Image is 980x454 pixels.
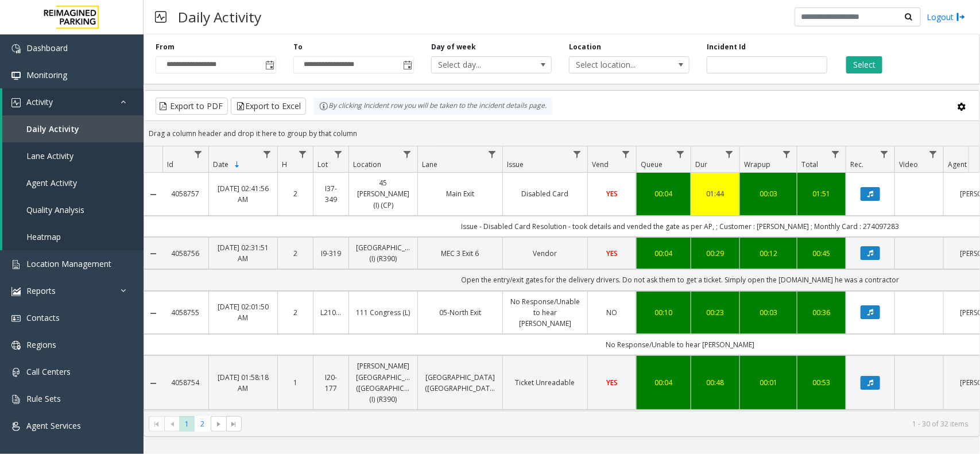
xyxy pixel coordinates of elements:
[11,260,21,269] img: 'icon'
[11,98,21,107] img: 'icon'
[144,249,162,258] a: Collapse Details
[169,188,202,199] a: 4058757
[425,248,495,259] a: MEC 3 Exit 6
[263,57,276,73] span: Toggle popup
[804,188,839,199] div: 01:51
[11,71,21,80] img: 'icon'
[698,377,733,388] div: 00:48
[353,160,381,169] span: Location
[804,248,839,259] a: 00:45
[695,160,707,169] span: Dur
[425,188,495,199] a: Main Exit
[644,188,684,199] a: 00:04
[293,42,303,52] label: To
[285,188,306,199] a: 2
[747,248,790,259] a: 00:12
[606,249,618,258] span: YES
[191,146,206,162] a: Id Filter Menu
[167,160,173,169] span: Id
[2,115,144,142] a: Daily Activity
[2,88,144,115] a: Activity
[249,419,968,429] kendo-pager-info: 1 - 30 of 32 items
[11,314,21,323] img: 'icon'
[432,57,527,73] span: Select day...
[804,377,839,388] div: 00:53
[26,177,77,188] span: Agent Activity
[2,196,144,223] a: Quality Analysis
[229,420,238,429] span: Go to the last page
[899,160,918,169] span: Video
[11,287,21,296] img: 'icon'
[144,146,979,411] div: Data table
[169,377,202,388] a: 4058754
[618,146,634,162] a: Vend Filter Menu
[26,231,61,242] span: Heatmap
[233,160,242,169] span: Sortable
[925,146,941,162] a: Video Filter Menu
[431,42,476,52] label: Day of week
[644,248,684,259] div: 00:04
[570,57,665,73] span: Select location...
[707,42,746,52] label: Incident Id
[510,377,580,388] a: Ticket Unreadable
[641,160,663,169] span: Queue
[569,42,601,52] label: Location
[214,420,223,429] span: Go to the next page
[356,360,410,405] a: [PERSON_NAME][GEOGRAPHIC_DATA] ([GEOGRAPHIC_DATA]) (I) (R390)
[26,393,61,404] span: Rule Sets
[698,188,733,199] a: 01:44
[644,377,684,388] a: 00:04
[285,248,306,259] a: 2
[226,416,242,432] span: Go to the last page
[144,123,979,143] div: Drag a column header and drop it here to group by that column
[285,307,306,318] a: 2
[356,177,410,211] a: 45 [PERSON_NAME] (I) (CP)
[722,146,737,162] a: Dur Filter Menu
[179,416,195,432] span: Page 1
[698,307,733,318] a: 00:23
[144,379,162,388] a: Collapse Details
[801,160,818,169] span: Total
[570,146,585,162] a: Issue Filter Menu
[216,242,270,264] a: [DATE] 02:31:51 AM
[698,248,733,259] div: 00:29
[282,160,287,169] span: H
[507,160,524,169] span: Issue
[172,3,267,31] h3: Daily Activity
[26,42,68,53] span: Dashboard
[422,160,437,169] span: Lane
[607,308,618,317] span: NO
[2,169,144,196] a: Agent Activity
[26,123,79,134] span: Daily Activity
[11,341,21,350] img: 'icon'
[400,146,415,162] a: Location Filter Menu
[156,98,228,115] button: Export to PDF
[11,395,21,404] img: 'icon'
[927,11,966,23] a: Logout
[948,160,967,169] span: Agent
[747,377,790,388] a: 00:01
[425,307,495,318] a: 05-North Exit
[425,372,495,394] a: [GEOGRAPHIC_DATA] ([GEOGRAPHIC_DATA])
[317,160,328,169] span: Lot
[606,378,618,387] span: YES
[319,102,328,111] img: infoIcon.svg
[2,142,144,169] a: Lane Activity
[144,309,162,318] a: Collapse Details
[320,307,342,318] a: L21066000
[510,296,580,329] a: No Response/Unable to hear [PERSON_NAME]
[644,307,684,318] a: 00:10
[216,372,270,394] a: [DATE] 01:58:18 AM
[747,188,790,199] div: 00:03
[213,160,228,169] span: Date
[285,377,306,388] a: 1
[595,377,629,388] a: YES
[673,146,688,162] a: Queue Filter Menu
[595,188,629,199] a: YES
[804,307,839,318] div: 00:36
